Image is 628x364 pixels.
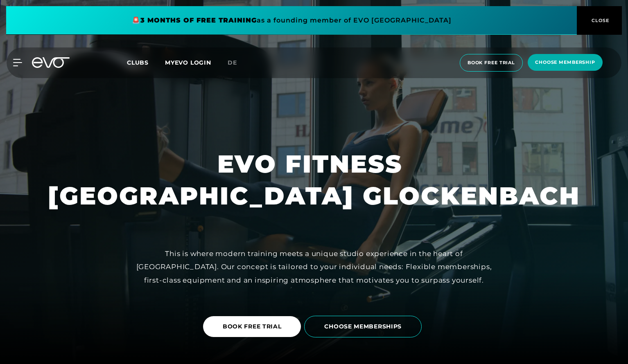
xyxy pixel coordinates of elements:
[228,59,237,66] span: de
[577,6,622,35] button: CLOSE
[525,54,605,72] a: choose membership
[468,59,515,66] span: book free trial
[304,310,425,344] a: CHOOSE MEMBERSHIPS
[324,322,402,331] span: CHOOSE MEMBERSHIPS
[228,58,247,67] a: de
[127,59,149,66] span: Clubs
[223,322,282,331] span: BOOK FREE TRIAL
[535,59,595,66] span: choose membership
[127,58,165,66] a: Clubs
[165,59,211,66] a: MYEVO LOGIN
[130,247,498,287] div: This is where modern training meets a unique studio experience in the heart of [GEOGRAPHIC_DATA]....
[48,148,580,212] h1: EVO FITNESS [GEOGRAPHIC_DATA] GLOCKENBACH
[457,54,525,72] a: book free trial
[203,310,305,343] a: BOOK FREE TRIAL
[590,17,610,24] span: CLOSE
